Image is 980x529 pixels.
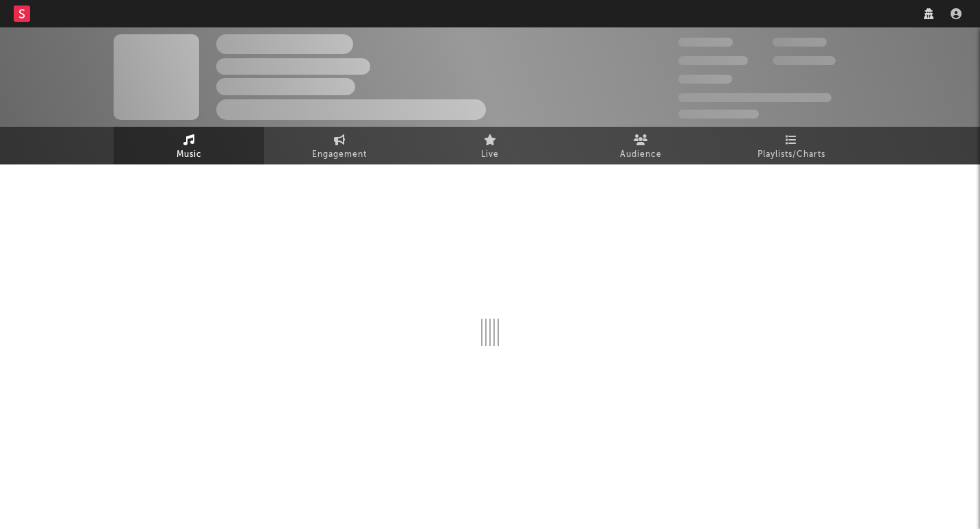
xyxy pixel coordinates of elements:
span: Live [481,147,499,163]
span: 100,000 [773,38,827,47]
span: Audience [620,147,662,163]
a: Live [415,127,565,164]
span: 50,000,000 Monthly Listeners [678,93,831,102]
span: Playlists/Charts [758,147,825,163]
a: Music [114,127,264,164]
span: Music [177,147,202,163]
a: Audience [565,127,716,164]
span: 1,000,000 [773,56,836,65]
span: 50,000,000 [678,56,748,65]
span: 300,000 [678,38,733,47]
a: Engagement [264,127,415,164]
a: Playlists/Charts [716,127,866,164]
span: 100,000 [678,75,732,84]
span: Engagement [312,147,367,163]
span: Jump Score: 85.0 [678,110,759,119]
